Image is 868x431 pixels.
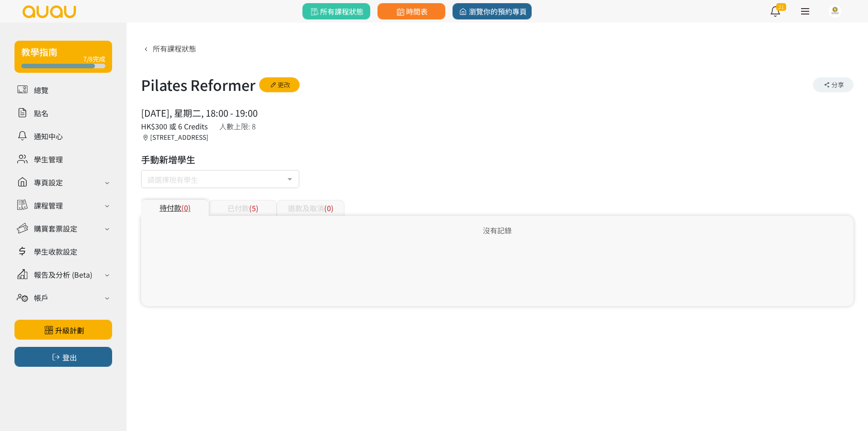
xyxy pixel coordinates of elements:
[34,177,63,188] div: 專頁設定
[458,6,527,17] span: 瀏覽你的預約專頁
[324,203,334,213] span: (0)
[219,121,258,132] div: 人數上限: 8
[181,202,191,213] span: (0)
[776,3,786,11] span: 21
[34,223,77,234] div: 購買套票設定
[259,77,300,92] a: 更改
[141,74,255,95] h1: Pilates Reformer
[141,153,299,166] h3: 手動新增學生
[209,200,277,216] div: 已付款
[22,5,77,18] img: logo.svg
[34,292,48,303] div: 帳戶
[141,121,210,132] div: HK$300 或 6 Credits
[141,43,196,54] a: 所有課程狀態
[34,269,92,280] div: 報告及分析 (Beta)
[153,43,196,54] span: 所有課程狀態
[141,200,209,216] div: 待付款
[302,3,370,19] a: 所有課程狀態
[150,225,844,236] div: 沒有記錄
[141,106,258,120] div: [DATE], 星期二, 18:00 - 19:00
[249,203,259,213] span: (5)
[309,6,363,17] span: 所有課程狀態
[395,6,428,17] span: 時間表
[14,320,112,340] a: 升級計劃
[277,200,344,216] div: 退款及取消
[141,133,210,142] div: [STREET_ADDRESS]
[34,200,63,211] div: 課程管理
[147,175,293,184] div: 請選擇現有學生
[14,347,112,367] button: 登出
[377,3,445,19] a: 時間表
[453,3,532,19] a: 瀏覽你的預約專頁
[813,77,854,92] div: 分享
